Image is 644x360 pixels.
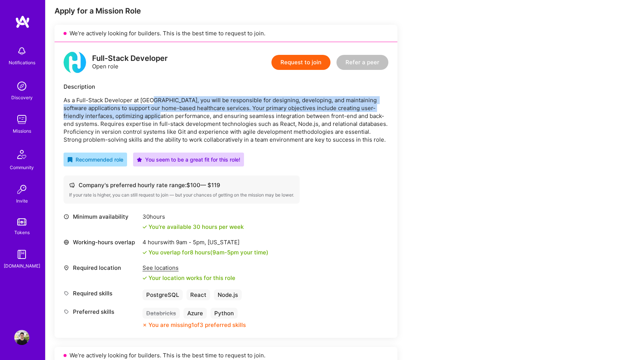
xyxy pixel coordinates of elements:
[142,213,244,221] div: 30 hours
[67,157,73,162] i: icon RecommendedBadge
[69,192,294,198] div: If your rate is higher, you can still request to join — but your chances of getting on the missio...
[142,225,147,229] i: icon Check
[214,289,242,300] div: Node.js
[4,262,40,270] div: [DOMAIN_NAME]
[142,223,244,231] div: You're available 30 hours per week
[64,238,139,246] div: Working-hours overlap
[148,248,268,256] div: You overlap for 8 hours ( your time)
[15,15,30,29] img: logo
[212,249,239,256] span: 9am - 5pm
[64,96,388,144] p: As a Full-Stack Developer at [GEOGRAPHIC_DATA], you will be responsible for designing, developing...
[67,156,123,163] div: Recommended role
[271,55,330,70] button: Request to join
[14,228,30,236] div: Tokens
[16,197,28,205] div: Invite
[148,321,246,329] div: You are missing 1 of 3 preferred skills
[64,309,69,315] i: icon Tag
[64,264,139,272] div: Required location
[92,54,168,70] div: Open role
[142,250,147,255] i: icon Check
[186,289,210,300] div: React
[55,6,397,16] div: Apply for a Mission Role
[12,330,31,345] a: User Avatar
[142,276,147,280] i: icon Check
[64,213,139,221] div: Minimum availability
[92,54,168,62] div: Full-Stack Developer
[64,51,86,74] img: logo
[69,182,75,188] i: icon Cash
[14,247,29,262] img: guide book
[64,83,388,91] div: Description
[64,239,69,245] i: icon World
[142,323,147,327] i: icon CloseOrange
[64,308,139,316] div: Preferred skills
[142,308,180,319] div: Databricks
[64,265,69,271] i: icon Location
[336,55,388,70] button: Refer a peer
[11,94,33,101] div: Discovery
[17,218,26,225] img: tokens
[64,290,69,296] i: icon Tag
[14,44,29,59] img: bell
[13,145,31,163] img: Community
[142,238,268,246] div: 4 hours with [US_STATE]
[174,239,208,246] span: 9am - 5pm ,
[13,127,31,135] div: Missions
[183,308,207,319] div: Azure
[142,264,235,272] div: See locations
[137,157,142,162] i: icon PurpleStar
[10,163,34,171] div: Community
[9,59,35,67] div: Notifications
[14,182,29,197] img: Invite
[14,112,29,127] img: teamwork
[69,181,294,189] div: Company's preferred hourly rate range: $ 100 — $ 119
[64,289,139,297] div: Required skills
[211,308,238,319] div: Python
[142,274,235,282] div: Your location works for this role
[14,330,29,345] img: User Avatar
[137,156,240,163] div: You seem to be a great fit for this role!
[142,289,183,300] div: PostgreSQL
[14,79,29,94] img: discovery
[55,25,397,42] div: We’re actively looking for builders. This is the best time to request to join.
[64,214,69,219] i: icon Clock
